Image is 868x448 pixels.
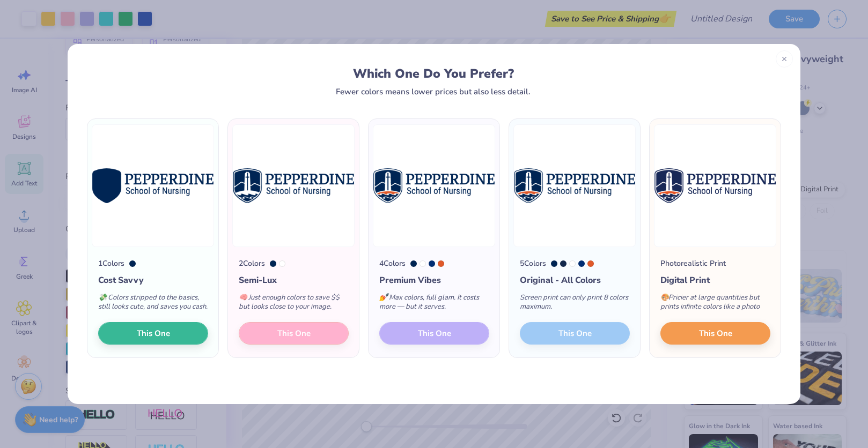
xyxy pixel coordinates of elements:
[660,322,770,345] button: This One
[379,274,489,287] div: Premium Vibes
[98,274,208,287] div: Cost Savvy
[551,260,557,267] div: 655 C
[379,293,388,302] span: 💅
[137,327,170,340] span: This One
[660,287,770,322] div: Pricier at large quantities but prints infinite colors like a photo
[232,124,355,247] img: 2 color option
[560,260,567,267] div: 2767 C
[270,260,276,267] div: 655 C
[98,322,208,345] button: This One
[239,293,247,302] span: 🧠
[438,260,444,267] div: 7579 C
[379,258,406,269] div: 4 Colors
[660,293,669,302] span: 🎨
[699,327,732,340] span: This One
[239,287,349,322] div: Just enough colors to save $$ but looks close to your image.
[660,274,770,287] div: Digital Print
[520,287,630,322] div: Screen print can only print 8 colors maximum.
[410,260,417,267] div: 655 C
[336,87,531,96] div: Fewer colors means lower prices but also less detail.
[279,260,285,267] div: White
[520,258,546,269] div: 5 Colors
[98,287,208,322] div: Colors stripped to the basics, still looks cute, and saves you cash.
[92,124,214,247] img: 1 color option
[513,124,636,247] img: 5 color option
[587,260,594,267] div: 7579 C
[654,124,776,247] img: Photorealistic preview
[520,274,630,287] div: Original - All Colors
[578,260,585,267] div: 288 C
[239,258,265,269] div: 2 Colors
[429,260,435,267] div: 288 C
[97,66,770,81] div: Which One Do You Prefer?
[129,260,136,267] div: 655 C
[379,287,489,322] div: Max colors, full glam. It costs more — but it serves.
[569,260,576,267] div: White
[373,124,495,247] img: 4 color option
[239,274,349,287] div: Semi-Lux
[98,293,107,302] span: 💸
[98,258,124,269] div: 1 Colors
[420,260,426,267] div: White
[660,258,726,269] div: Photorealistic Print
